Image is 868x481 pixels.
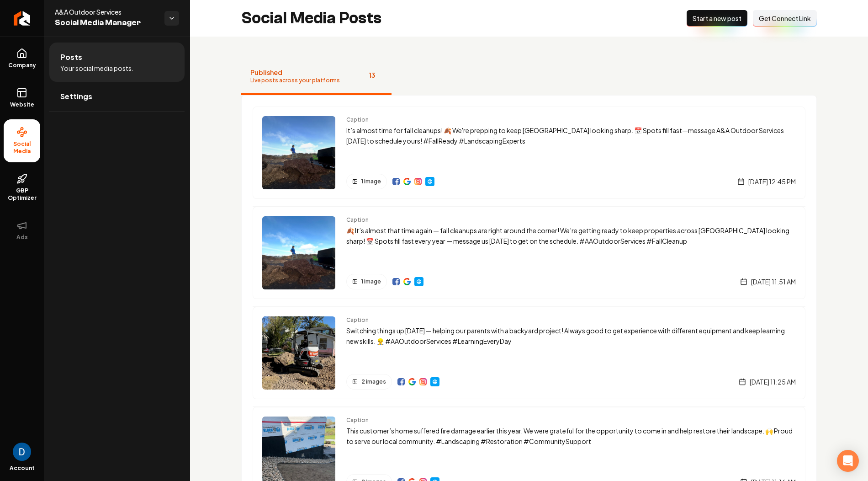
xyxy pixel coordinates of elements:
[430,377,439,386] a: Website
[419,378,427,385] img: Instagram
[346,225,796,246] p: 🍂 It’s almost that time again — fall cleanups are right around the corner! We’re getting ready to...
[250,68,340,77] span: Published
[14,11,31,26] img: Rebolt Logo
[241,59,817,95] nav: Tabs
[361,378,386,385] span: 2 images
[241,59,392,95] button: PublishedLive posts across your platforms13
[751,277,796,286] span: [DATE] 11:51 AM
[687,10,747,27] button: Start a new post
[10,465,35,472] span: Account
[346,326,796,347] p: Switching things up [DATE] — helping our parents with a backyard project! Always good to get expe...
[253,306,805,399] a: Post previewCaptionSwitching things up [DATE] — helping our parents with a backyard project! Alwa...
[362,68,382,82] span: 13
[361,178,381,185] span: 1 image
[408,378,416,385] a: View on Google Business Profile
[392,178,400,185] img: Facebook
[253,107,805,199] a: Post previewCaptionIt’s almost time for fall cleanups! 🍂 We're prepping to keep [GEOGRAPHIC_DATA]...
[403,178,411,185] img: Google
[426,178,434,185] img: Website
[693,14,741,23] span: Start a new post
[759,14,811,23] span: Get Connect Link
[408,378,416,385] img: Google
[4,166,40,209] a: GBP Optimizer
[414,178,422,185] img: Instagram
[4,80,40,116] a: Website
[419,378,427,385] a: View on Instagram
[253,206,805,299] a: Post previewCaption🍂 It’s almost that time again — fall cleanups are right around the corner! We’...
[392,178,400,185] a: View on Facebook
[403,278,411,285] a: View on Google Business Profile
[4,140,40,155] span: Social Media
[397,378,405,385] img: Facebook
[397,378,405,385] a: View on Facebook
[241,9,381,27] h2: Social Media Posts
[55,7,157,16] span: A&A Outdoor Services
[346,417,796,424] span: Caption
[60,91,92,102] span: Settings
[6,101,38,108] span: Website
[262,316,335,390] img: Post preview
[4,213,40,248] button: Ads
[13,443,31,461] button: Open user button
[5,62,40,69] span: Company
[346,426,796,447] p: This customer’s home suffered fire damage earlier this year. We were grateful for the opportunity...
[753,10,817,27] button: Get Connect Link
[750,377,796,386] span: [DATE] 11:25 AM
[415,278,423,285] img: Website
[262,216,335,289] img: Post preview
[4,187,40,202] span: GBP Optimizer
[13,443,31,461] img: David Rice
[4,41,40,76] a: Company
[392,278,400,285] img: Facebook
[250,77,340,84] span: Live posts across your platforms
[425,177,434,186] a: Website
[60,64,133,73] span: Your social media posts.
[346,125,796,146] p: It’s almost time for fall cleanups! 🍂 We're prepping to keep [GEOGRAPHIC_DATA] looking sharp. 📅 S...
[346,316,796,324] span: Caption
[361,278,381,285] span: 1 image
[346,116,796,123] span: Caption
[346,216,796,224] span: Caption
[403,278,411,285] img: Google
[414,277,423,286] a: Website
[748,177,796,186] span: [DATE] 12:45 PM
[414,178,422,185] a: View on Instagram
[55,16,157,29] span: Social Media Manager
[49,82,185,111] a: Settings
[431,378,439,385] img: Website
[13,234,32,241] span: Ads
[60,52,82,63] span: Posts
[403,178,411,185] a: View on Google Business Profile
[837,450,859,472] div: Open Intercom Messenger
[392,278,400,285] a: View on Facebook
[262,116,335,189] img: Post preview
